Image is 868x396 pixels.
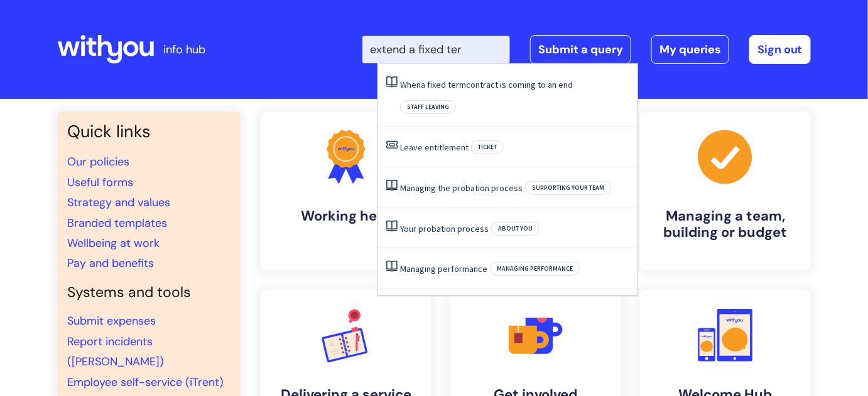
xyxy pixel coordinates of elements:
span: Supporting your team [525,181,611,195]
a: Submit expenses [67,313,156,328]
h4: Systems and tools [67,284,231,301]
span: term [448,79,466,90]
a: Whena fixed termcontract is coming to an end [400,79,573,90]
a: Leave entitlement [400,142,469,153]
span: Managing performance [490,262,580,276]
h4: Working here [271,208,421,224]
span: a [421,79,425,90]
p: info hub [163,39,205,60]
a: Managing performance [400,263,487,274]
span: About you [491,222,540,236]
a: Working here [261,112,431,270]
a: Your probation process [400,223,489,234]
a: Managing a team, building or budget [640,112,811,270]
h3: Quick links [67,122,231,142]
a: Sign out [749,35,811,64]
h4: Managing a team, building or budget [650,208,801,241]
a: Report incidents ([PERSON_NAME]) [67,334,164,369]
a: Wellbeing at work [67,236,160,251]
a: Employee self-service (iTrent) [67,375,224,390]
a: Useful forms [67,175,133,190]
a: Our policies [67,154,129,169]
span: fixed [427,79,446,90]
a: Branded templates [67,216,167,231]
a: Managing the probation process [400,182,523,194]
span: Staff leaving [400,100,456,114]
a: Strategy and values [67,195,170,210]
a: Submit a query [530,35,631,64]
span: Ticket [471,140,504,154]
input: Search [362,36,510,63]
a: My queries [651,35,729,64]
div: | - [362,35,811,64]
a: Pay and benefits [67,256,154,271]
